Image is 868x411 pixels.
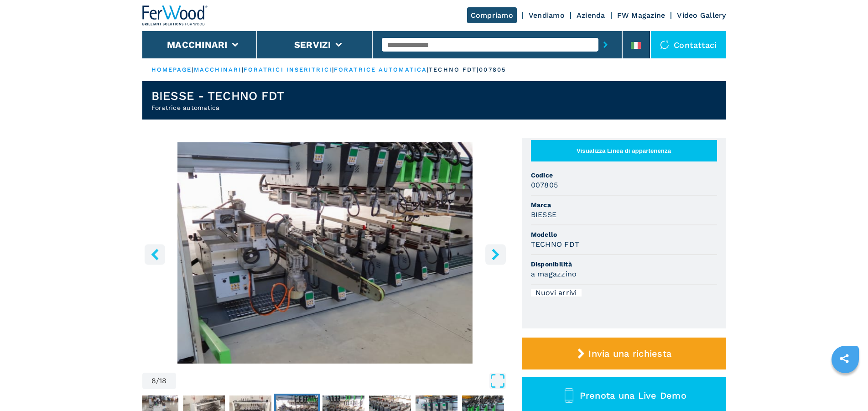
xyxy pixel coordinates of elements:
h3: 007805 [531,180,558,190]
span: | [332,66,334,73]
span: Codice [531,171,717,180]
a: sharethis [833,347,856,370]
a: Video Gallery [677,11,726,20]
div: Nuovi arrivi [531,289,582,297]
h3: a magazzino [531,269,577,279]
span: 18 [159,377,167,385]
span: / [156,377,159,385]
button: Open Fullscreen [178,373,506,389]
button: submit-button [598,34,613,55]
img: Contattaci [660,40,669,49]
h1: BIESSE - TECHNO FDT [151,88,285,103]
span: 8 [151,377,156,385]
h3: BIESSE [531,209,557,220]
h2: Foratrice automatica [151,103,285,112]
a: macchinari [194,66,242,73]
span: | [192,66,193,73]
div: Contattaci [651,31,726,58]
a: foratrici inseritrici [244,66,332,73]
span: Disponibilità [531,260,717,269]
span: Prenota una Live Demo [580,390,686,401]
span: Modello [531,230,717,239]
a: Vendiamo [529,11,565,20]
p: techno fdt | [429,66,479,74]
a: Azienda [577,11,605,20]
h3: TECHNO FDT [531,239,580,250]
span: Invia una richiesta [588,348,671,359]
p: 007805 [479,66,506,74]
span: Marca [531,200,717,209]
span: | [427,66,429,73]
a: FW Magazine [617,11,665,20]
span: | [242,66,244,73]
a: HOMEPAGE [151,66,192,73]
iframe: Chat [829,370,861,404]
a: Compriamo [467,7,517,23]
img: Ferwood [142,5,208,26]
button: Invia una richiesta [522,338,726,369]
button: Macchinari [167,39,228,50]
div: Go to Slide 8 [142,142,508,364]
button: left-button [145,244,165,265]
button: right-button [485,244,506,265]
button: Servizi [294,39,331,50]
a: foratrice automatica [334,66,427,73]
button: Visualizza Linea di appartenenza [531,140,717,161]
img: Foratrice automatica BIESSE TECHNO FDT [142,142,508,364]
